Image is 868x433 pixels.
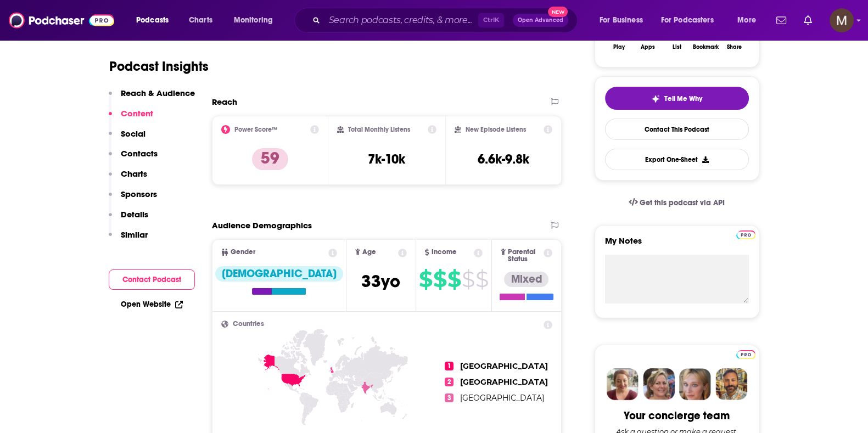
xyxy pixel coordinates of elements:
a: Show notifications dropdown [772,11,791,30]
span: 1 [445,362,453,370]
div: [DEMOGRAPHIC_DATA] [215,266,343,282]
button: open menu [654,12,730,29]
h2: Power Score™ [234,126,277,133]
span: Age [362,249,376,256]
img: User Profile [830,8,854,32]
span: Get this podcast via API [640,198,725,207]
label: My Notes [605,235,749,255]
img: Podchaser Pro [736,350,755,359]
button: Export One-Sheet [605,149,749,170]
div: Share [727,44,742,50]
div: Your concierge team [624,409,730,423]
h2: Total Monthly Listens [348,126,410,133]
span: Parental Status [508,249,542,263]
button: Details [109,209,148,229]
span: [GEOGRAPHIC_DATA] [460,377,548,387]
p: 59 [252,148,288,170]
a: Open Website [121,300,183,309]
p: Sponsors [121,189,157,199]
span: $ [419,271,432,288]
span: $ [475,271,488,288]
div: Search podcasts, credits, & more... [305,8,588,33]
button: Similar [109,229,148,250]
h2: Reach [212,97,237,107]
p: Social [121,128,145,139]
span: Monitoring [234,13,273,28]
button: Charts [109,168,147,189]
input: Search podcasts, credits, & more... [324,12,478,29]
button: Contact Podcast [109,269,195,290]
button: Open AdvancedNew [513,14,568,27]
h3: 6.6k-9.8k [478,151,529,167]
button: open menu [730,12,770,29]
span: [GEOGRAPHIC_DATA] [460,361,548,371]
button: Contacts [109,148,158,168]
button: Show profile menu [830,8,854,32]
span: 2 [445,378,453,386]
span: Income [432,249,457,256]
span: Countries [233,320,264,328]
img: Jon Profile [715,368,747,400]
p: Similar [121,229,148,240]
img: Sydney Profile [607,368,639,400]
span: 3 [445,393,453,402]
img: Barbara Profile [643,368,675,400]
button: open menu [128,12,183,29]
button: Social [109,128,145,149]
a: Show notifications dropdown [799,11,816,30]
div: Mixed [504,272,548,287]
span: Podcasts [136,13,169,28]
button: Sponsors [109,189,157,209]
h2: New Episode Listens [466,126,526,133]
span: More [737,13,756,28]
span: [GEOGRAPHIC_DATA] [460,393,544,403]
button: open menu [226,12,287,29]
p: Charts [121,168,147,179]
span: Tell Me Why [664,94,702,103]
img: tell me why sparkle [651,94,660,103]
button: tell me why sparkleTell Me Why [605,87,749,110]
span: For Business [600,13,643,28]
p: Details [121,209,148,220]
div: List [673,44,681,50]
div: Play [613,44,625,50]
span: Charts [189,13,212,28]
img: Podchaser Pro [736,230,755,239]
p: Contacts [121,148,158,159]
img: Jules Profile [679,368,711,400]
span: Ctrl K [478,13,504,27]
span: Logged in as miabeaumont.personal [830,8,854,32]
img: Podchaser - Follow, Share and Rate Podcasts [9,10,114,31]
button: Content [109,108,153,128]
span: Gender [231,249,255,256]
span: $ [433,271,446,288]
a: Charts [182,12,219,29]
p: Content [121,108,153,119]
button: Reach & Audience [109,88,195,108]
a: Get this podcast via API [620,189,734,216]
a: Contact This Podcast [605,119,749,140]
span: 33 yo [361,271,400,292]
button: open menu [592,12,657,29]
span: $ [462,271,474,288]
span: $ [447,271,461,288]
div: Bookmark [692,44,718,50]
h3: 7k-10k [368,151,405,167]
span: New [548,7,568,17]
h2: Audience Demographics [212,220,312,230]
span: For Podcasters [661,13,714,28]
a: Pro website [736,348,755,359]
div: Apps [641,44,655,50]
p: Reach & Audience [121,88,195,98]
h1: Podcast Insights [109,58,209,75]
a: Pro website [736,229,755,239]
span: Open Advanced [518,18,563,23]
